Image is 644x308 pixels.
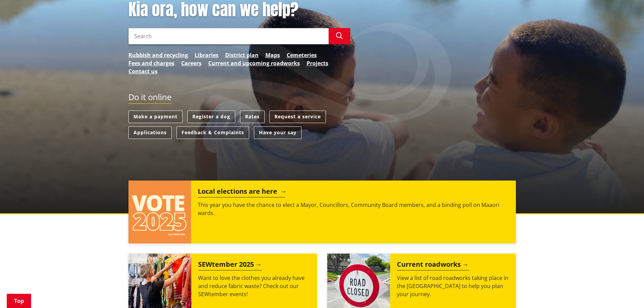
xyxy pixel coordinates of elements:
img: Vote 2025 [128,181,191,243]
input: Search input [128,28,329,44]
a: Cemeteries [287,51,317,59]
h2: Current roadworks [397,260,469,270]
a: Contact us [128,67,158,75]
p: View a list of road roadworks taking place in the [GEOGRAPHIC_DATA] to help you plan your journey. [397,274,509,298]
a: Maps [265,51,280,59]
p: This year you have the chance to elect a Mayor, Councillors, Community Board members, and a bindi... [198,201,509,217]
a: Rates [240,111,265,123]
a: District plan [225,51,259,59]
h2: SEWtember 2025 [198,260,262,270]
h2: Local elections are here [198,187,285,197]
a: Current and upcoming roadworks [208,59,300,67]
h2: Do it online [128,92,171,104]
a: Careers [181,59,201,67]
a: Rubbish and recycling [128,51,188,59]
a: Projects [307,59,328,67]
a: Libraries [195,51,218,59]
a: Request a service [269,111,326,123]
a: Register a dog [187,111,235,123]
a: Applications [128,126,172,139]
p: Want to love the clothes you already have and reduce fabric waste? Check out our SEWtember events! [198,274,310,298]
a: Fees and charges [128,59,174,67]
a: Make a payment [128,111,183,123]
a: Feedback & Complaints [176,126,249,139]
a: Local elections are here This year you have the chance to elect a Mayor, Councillors, Community B... [128,181,516,243]
a: Top [7,294,31,308]
a: Have your say [254,126,302,139]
